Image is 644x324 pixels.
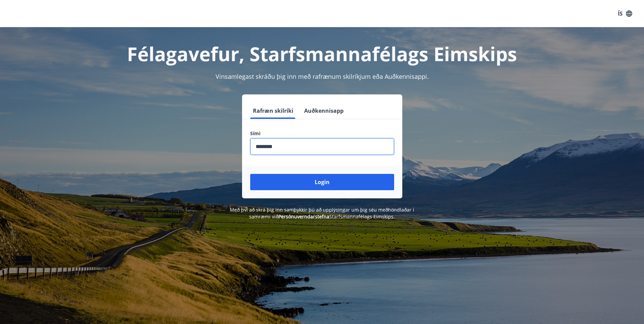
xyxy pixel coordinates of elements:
[250,174,394,190] button: Login
[86,41,558,67] h1: Félagavefur, Starfsmannafélags Eimskips
[301,103,346,119] button: Auðkennisapp
[614,7,636,20] button: ÍS
[216,72,429,80] span: Vinsamlegast skráðu þig inn með rafrænum skilríkjum eða Auðkennisappi.
[250,103,296,119] button: Rafræn skilríki
[250,130,394,137] label: Sími
[278,213,329,220] a: Persónuverndarstefna
[230,206,414,220] span: Með því að skrá þig inn samþykkir þú að upplýsingar um þig séu meðhöndlaðar í samræmi við Starfsm...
